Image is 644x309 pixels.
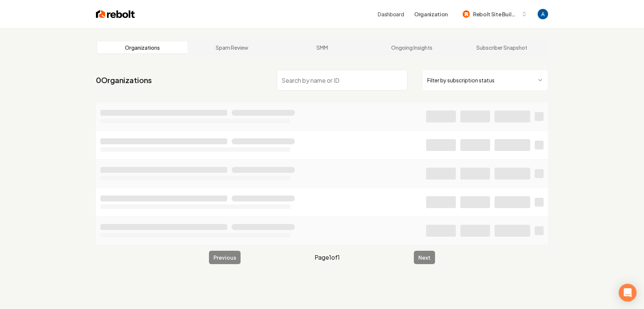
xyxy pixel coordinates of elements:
input: Search by name or ID [277,70,408,91]
img: Andrew Magana [538,9,548,19]
a: Organizations [97,42,187,53]
img: Rebolt Logo [96,9,135,19]
a: SMM [277,42,367,53]
a: Spam Review [187,42,277,53]
a: Dashboard [378,10,404,18]
img: Rebolt Site Builder [463,10,470,18]
a: Subscriber Snapshot [457,42,547,53]
div: Open Intercom Messenger [619,284,637,302]
span: Page 1 of 1 [315,253,340,262]
span: Rebolt Site Builder [473,10,518,18]
button: Organization [410,7,452,21]
a: Ongoing Insights [367,42,457,53]
a: 0Organizations [96,75,152,85]
button: Open user button [538,9,548,19]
